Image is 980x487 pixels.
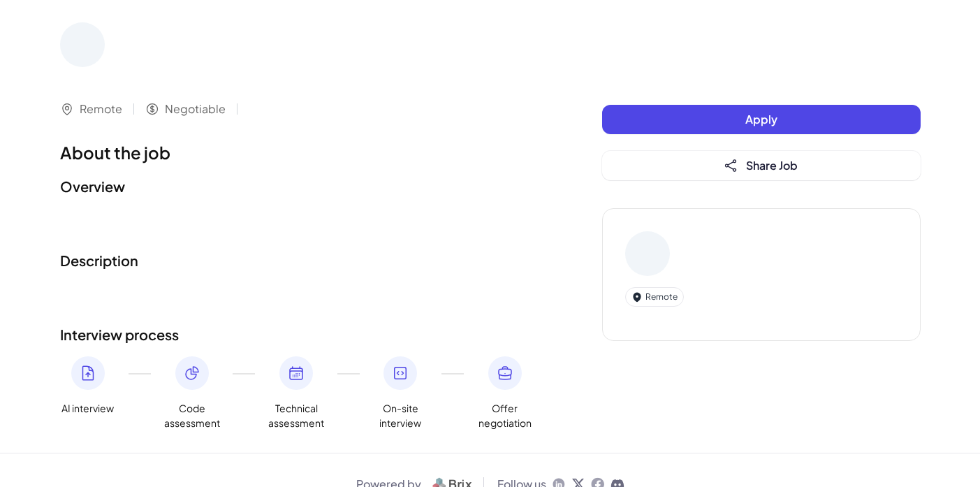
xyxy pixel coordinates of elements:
[477,401,533,430] span: Offer negotiation
[60,250,546,271] h2: Description
[602,151,921,180] button: Share Job
[268,401,324,430] span: Technical assessment
[745,112,777,126] span: Apply
[60,140,546,165] h1: About the job
[746,158,798,173] span: Share Job
[164,401,220,430] span: Code assessment
[60,176,546,197] h2: Overview
[60,324,546,345] h2: Interview process
[625,287,684,307] div: Remote
[372,401,428,430] span: On-site interview
[165,101,226,117] span: Negotiable
[61,401,114,416] span: AI interview
[80,101,122,117] span: Remote
[602,105,921,134] button: Apply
